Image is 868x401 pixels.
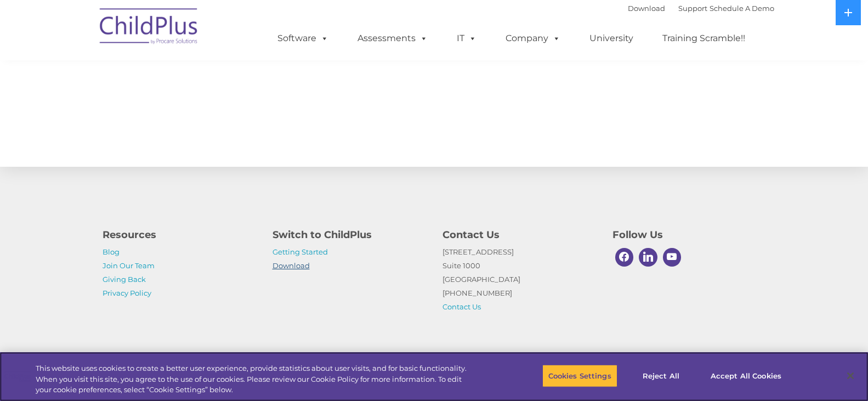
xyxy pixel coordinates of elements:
[628,4,665,13] a: Download
[838,364,863,388] button: Close
[103,227,256,242] h4: Resources
[273,247,328,256] a: Getting Started
[628,4,774,13] font: |
[94,1,204,55] img: ChildPlus by Procare Solutions
[347,27,439,49] a: Assessments
[442,227,596,242] h4: Contact Us
[103,289,151,297] a: Privacy Policy
[152,72,186,81] span: Last name
[442,302,481,311] a: Contact Us
[578,27,644,49] a: University
[612,245,637,269] a: Facebook
[678,4,707,13] a: Support
[442,245,596,314] p: [STREET_ADDRESS] Suite 1000 [GEOGRAPHIC_DATA] [PHONE_NUMBER]
[660,245,684,269] a: Youtube
[273,261,310,270] a: Download
[36,363,478,396] div: This website uses cookies to create a better user experience, provide statistics about user visit...
[446,27,487,49] a: IT
[103,275,146,284] a: Giving Back
[103,247,120,256] a: Blog
[612,227,766,242] h4: Follow Us
[627,364,695,387] button: Reject All
[710,4,774,13] a: Schedule A Demo
[705,364,787,387] button: Accept All Cookies
[636,245,660,269] a: Linkedin
[266,27,339,49] a: Software
[273,227,426,242] h4: Switch to ChildPlus
[542,364,617,387] button: Cookies Settings
[152,117,199,126] span: Phone number
[495,27,571,49] a: Company
[651,27,756,49] a: Training Scramble!!
[103,261,155,270] a: Join Our Team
